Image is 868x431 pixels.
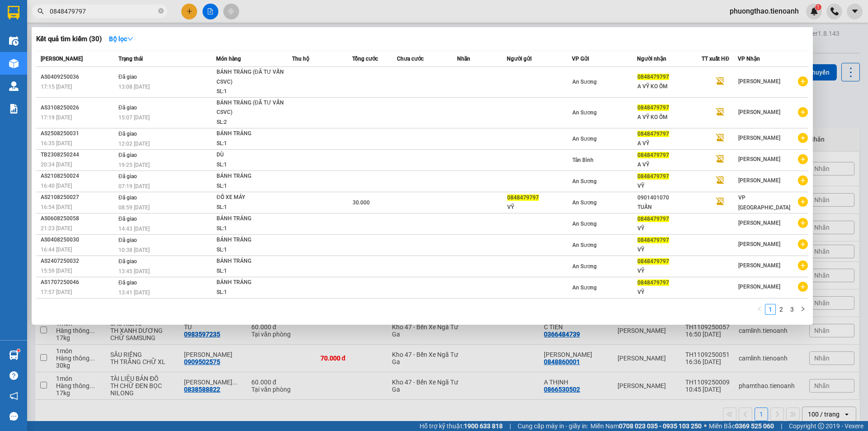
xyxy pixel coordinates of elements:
[572,136,597,142] span: An Sương
[572,157,594,163] span: Tân Bình
[637,193,702,203] div: 0901401070
[41,225,72,232] span: 21:23 [DATE]
[217,160,284,170] div: SL: 1
[41,129,116,138] div: AS2508250031
[118,141,150,147] span: 12:02 [DATE]
[38,8,44,14] span: search
[738,109,780,115] span: [PERSON_NAME]
[41,183,72,189] span: 16:40 [DATE]
[50,6,156,16] input: Tìm tên, số ĐT hoặc mã đơn
[798,282,808,292] span: plus-circle
[217,203,284,213] div: SL: 1
[41,84,72,90] span: 17:15 [DATE]
[118,289,150,296] span: 13:41 [DATE]
[637,160,702,170] div: A VỸ
[754,304,765,315] li: Previous Page
[217,181,284,191] div: SL: 1
[637,245,702,255] div: VỸ
[118,183,150,189] span: 07:19 [DATE]
[754,304,765,315] button: left
[217,118,284,128] div: SL: 2
[9,371,18,380] span: question-circle
[118,131,137,137] span: Đã giao
[109,35,133,43] strong: Bộ lọc
[9,412,18,421] span: message
[118,247,150,253] span: 10:38 [DATE]
[738,177,780,184] span: [PERSON_NAME]
[637,173,669,180] span: 0848479797
[41,235,116,245] div: AS0408250030
[798,76,808,86] span: plus-circle
[118,216,137,222] span: Đã giao
[637,56,666,62] span: Người nhận
[41,161,72,168] span: 20:34 [DATE]
[9,350,19,360] img: warehouse-icon
[798,197,808,207] span: plus-circle
[41,103,116,113] div: AS3108250026
[36,34,102,44] h3: Kết quả tìm kiếm ( 30 )
[757,306,762,312] span: left
[738,56,760,62] span: VP Nhận
[637,152,669,158] span: 0848479797
[702,56,729,62] span: TT xuất HĐ
[353,199,370,206] span: 30.000
[765,304,775,314] a: 1
[217,98,284,118] div: BÁNH TRÁNG (ĐÃ TƯ VẤN CSVC)
[118,279,137,286] span: Đã giao
[457,56,470,62] span: Nhãn
[158,8,164,14] span: close-circle
[118,74,137,80] span: Đã giao
[118,162,150,168] span: 19:25 [DATE]
[118,152,137,158] span: Đã giao
[637,216,669,222] span: 0848479797
[507,194,539,201] span: 0848479797
[217,288,284,298] div: SL: 1
[9,81,19,91] img: warehouse-icon
[738,78,780,85] span: [PERSON_NAME]
[118,226,150,232] span: 14:43 [DATE]
[738,284,780,290] span: [PERSON_NAME]
[800,306,806,312] span: right
[217,235,284,245] div: BÁNH TRÁNG
[637,279,669,286] span: 0848479797
[41,114,72,121] span: 17:19 [DATE]
[797,304,808,315] button: right
[217,150,284,160] div: DÙ
[798,260,808,270] span: plus-circle
[217,67,284,87] div: BÁNH TRÁNG (ĐÃ TƯ VẤN CSVC)
[216,56,241,62] span: Món hàng
[787,304,797,314] a: 3
[118,237,137,243] span: Đã giao
[798,175,808,185] span: plus-circle
[798,107,808,117] span: plus-circle
[738,194,790,211] span: VP [GEOGRAPHIC_DATA]
[118,56,143,62] span: Trạng thái
[572,178,597,185] span: An Sương
[507,56,532,62] span: Người gửi
[798,133,808,143] span: plus-circle
[127,36,133,42] span: down
[507,203,571,212] div: VỸ
[217,245,284,255] div: SL: 1
[41,204,72,210] span: 16:54 [DATE]
[118,268,150,275] span: 13:45 [DATE]
[776,304,786,314] a: 2
[8,6,19,19] img: logo-vxr
[637,113,702,122] div: A VỸ KO ỐM
[9,36,19,46] img: warehouse-icon
[118,84,150,90] span: 13:08 [DATE]
[41,193,116,202] div: AS2108250027
[17,349,20,352] sup: 1
[118,204,150,211] span: 08:59 [DATE]
[41,268,72,274] span: 15:59 [DATE]
[798,218,808,228] span: plus-circle
[41,246,72,253] span: 16:44 [DATE]
[118,114,150,121] span: 15:07 [DATE]
[158,7,164,16] span: close-circle
[352,56,378,62] span: Tổng cước
[9,392,18,400] span: notification
[637,181,702,191] div: VỸ
[572,109,597,116] span: An Sương
[637,104,669,111] span: 0848479797
[798,154,808,164] span: plus-circle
